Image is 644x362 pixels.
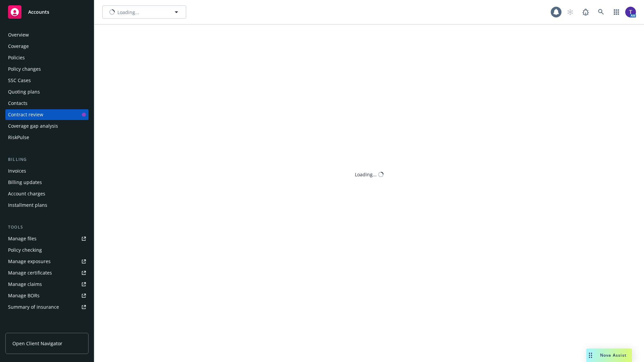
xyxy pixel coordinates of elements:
[8,121,58,131] div: Coverage gap analysis
[5,326,89,333] div: Analytics hub
[5,166,89,176] a: Invoices
[625,7,636,17] img: photo
[5,132,89,143] a: RiskPulse
[8,41,29,52] div: Coverage
[5,75,89,86] a: SSC Cases
[8,302,59,312] div: Summary of insurance
[5,245,89,255] a: Policy checking
[5,302,89,312] a: Summary of insurance
[8,52,25,63] div: Policies
[8,245,42,255] div: Policy checking
[5,98,89,109] a: Contacts
[8,75,31,86] div: SSC Cases
[563,5,577,19] a: Start snowing
[5,29,89,40] a: Overview
[8,166,26,176] div: Invoices
[8,132,29,143] div: RiskPulse
[117,9,139,16] span: Loading...
[8,86,40,97] div: Quoting plans
[5,188,89,199] a: Account charges
[5,177,89,188] a: Billing updates
[5,233,89,244] a: Manage files
[594,5,608,19] a: Search
[600,352,627,358] span: Nova Assist
[8,290,40,301] div: Manage BORs
[8,200,47,210] div: Installment plans
[28,9,49,15] span: Accounts
[5,64,89,74] a: Policy changes
[8,279,42,290] div: Manage claims
[12,340,62,347] span: Open Client Navigator
[5,279,89,290] a: Manage claims
[5,41,89,52] a: Coverage
[610,5,623,19] a: Switch app
[5,156,89,163] div: Billing
[5,256,89,267] a: Manage exposures
[5,200,89,210] a: Installment plans
[8,188,45,199] div: Account charges
[8,267,52,278] div: Manage certificates
[8,256,51,267] div: Manage exposures
[5,224,89,231] div: Tools
[5,109,89,120] a: Contract review
[8,98,28,109] div: Contacts
[5,121,89,131] a: Coverage gap analysis
[586,349,595,362] div: Drag to move
[5,52,89,63] a: Policies
[8,233,37,244] div: Manage files
[579,5,592,19] a: Report a Bug
[355,171,377,178] div: Loading...
[8,177,42,188] div: Billing updates
[5,86,89,97] a: Quoting plans
[586,349,632,362] button: Nova Assist
[8,109,43,120] div: Contract review
[5,290,89,301] a: Manage BORs
[8,29,29,40] div: Overview
[5,267,89,278] a: Manage certificates
[8,64,41,74] div: Policy changes
[102,5,186,19] button: Loading...
[5,3,89,21] a: Accounts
